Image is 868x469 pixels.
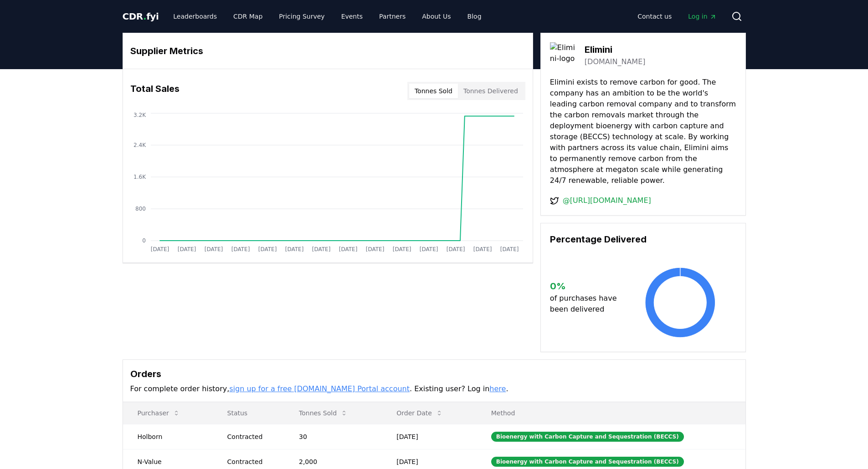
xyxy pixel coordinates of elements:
[550,42,575,68] img: Elimini-logo
[458,84,524,98] button: Tonnes Delivered
[142,237,146,244] tspan: 0
[227,432,277,441] div: Contracted
[460,8,489,25] a: Blog
[134,142,146,148] tspan: 2.4K
[130,44,525,58] h3: Supplier Metrics
[130,404,187,422] button: Purchaser
[292,404,355,422] button: Tonnes Sold
[285,246,303,252] tspan: [DATE]
[134,174,146,180] tspan: 1.6K
[415,8,458,25] a: About Us
[392,246,411,252] tspan: [DATE]
[143,11,146,22] span: .
[150,246,169,252] tspan: [DATE]
[681,8,724,25] a: Log in
[272,8,332,25] a: Pricing Survey
[130,367,738,381] h3: Orders
[284,424,382,449] td: 30
[135,206,146,212] tspan: 800
[166,8,224,25] a: Leaderboards
[258,246,277,252] tspan: [DATE]
[563,195,651,206] a: @[URL][DOMAIN_NAME]
[134,112,146,118] tspan: 3.2K
[550,232,736,246] h3: Percentage Delivered
[630,8,724,25] nav: Main
[123,10,159,23] a: CDR.fyi
[204,246,223,252] tspan: [DATE]
[419,246,438,252] tspan: [DATE]
[226,8,270,25] a: CDR Map
[484,408,738,418] p: Method
[550,293,624,315] p: of purchases have been delivered
[220,408,277,418] p: Status
[688,12,716,21] span: Log in
[446,246,465,252] tspan: [DATE]
[372,8,413,25] a: Partners
[489,384,506,393] a: here
[585,56,646,67] a: [DOMAIN_NAME]
[585,43,646,56] h3: Elimini
[409,84,458,98] button: Tonnes Sold
[123,424,213,449] td: Holborn
[473,246,492,252] tspan: [DATE]
[550,77,736,186] p: Elimini exists to remove carbon for good. The company has an ambition to be the world's leading c...
[491,457,684,467] div: Bioenergy with Carbon Capture and Sequestration (BECCS)
[500,246,519,252] tspan: [DATE]
[382,424,477,449] td: [DATE]
[177,246,196,252] tspan: [DATE]
[389,404,450,422] button: Order Date
[227,457,277,466] div: Contracted
[229,384,410,393] a: sign up for a free [DOMAIN_NAME] Portal account
[130,383,738,394] p: For complete order history, . Existing user? Log in .
[630,8,679,25] a: Contact us
[550,279,624,293] h3: 0 %
[166,8,488,25] nav: Main
[365,246,384,252] tspan: [DATE]
[334,8,370,25] a: Events
[339,246,357,252] tspan: [DATE]
[312,246,330,252] tspan: [DATE]
[231,246,250,252] tspan: [DATE]
[123,11,159,22] span: CDR fyi
[491,432,684,442] div: Bioenergy with Carbon Capture and Sequestration (BECCS)
[130,82,180,100] h3: Total Sales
